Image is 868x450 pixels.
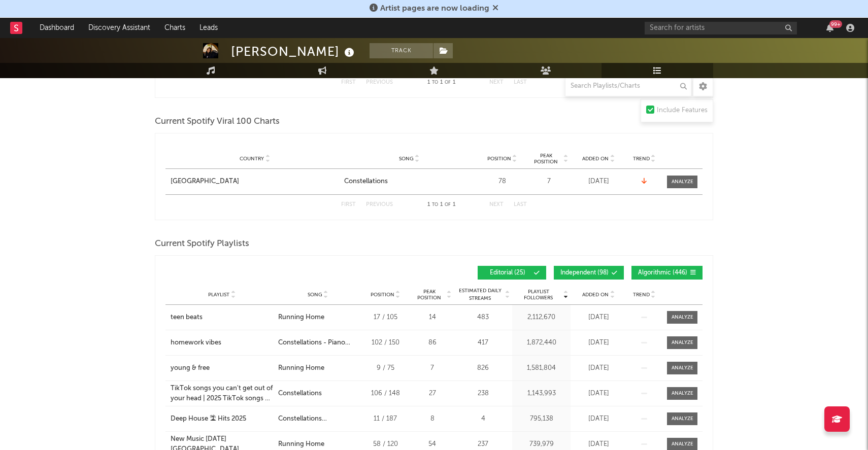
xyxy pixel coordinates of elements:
[445,80,451,85] span: of
[573,363,624,373] div: [DATE]
[515,414,568,424] div: 795,138
[399,156,414,162] span: Song
[344,177,388,187] div: Constellations
[573,389,624,399] div: [DATE]
[515,289,562,301] span: Playlist Followers
[515,313,568,323] div: 2,112,670
[478,266,546,280] button: Editorial(25)
[380,5,489,13] span: Artist pages are now loading
[171,177,339,187] a: [GEOGRAPHIC_DATA]
[278,338,357,348] div: Constellations - Piano Version
[362,414,408,424] div: 11 / 187
[308,292,322,298] span: Song
[456,363,510,373] div: 826
[208,292,229,298] span: Playlist
[362,363,408,373] div: 9 / 75
[826,24,833,32] button: 99+
[366,202,393,207] button: Previous
[341,80,356,85] button: First
[582,292,609,298] span: Added On
[530,153,562,165] span: Peak Position
[171,414,246,424] div: Deep House 🏝 Hits 2025
[515,439,568,449] div: 739,979
[155,238,249,250] span: Current Spotify Playlists
[362,439,408,449] div: 58 / 120
[565,76,692,96] input: Search Playlists/Charts
[514,80,527,85] button: Last
[638,270,687,276] span: Algorithmic ( 446 )
[240,156,264,162] span: Country
[432,80,438,85] span: to
[192,18,225,38] a: Leads
[413,338,451,348] div: 86
[413,313,451,323] div: 14
[231,43,357,60] div: [PERSON_NAME]
[573,414,624,424] div: [DATE]
[456,439,510,449] div: 237
[171,313,203,323] div: teen beats
[515,338,568,348] div: 1,872,440
[413,439,451,449] div: 54
[432,202,438,207] span: to
[278,414,357,424] div: Constellations ([PERSON_NAME] Remix)
[171,363,273,373] a: young & free
[456,389,510,399] div: 238
[456,287,504,302] span: Estimated Daily Streams
[489,202,504,207] button: Next
[278,439,324,449] div: Running Home
[484,270,531,276] span: Editorial ( 25 )
[456,313,510,323] div: 483
[645,22,797,34] input: Search for artists
[413,289,445,301] span: Peak Position
[560,270,609,276] span: Independent ( 98 )
[81,18,157,38] a: Discovery Assistant
[530,177,568,187] div: 7
[554,266,624,280] button: Independent(98)
[371,292,394,298] span: Position
[278,363,324,373] div: Running Home
[657,105,708,117] div: Include Features
[362,313,408,323] div: 17 / 105
[413,363,451,373] div: 7
[341,202,356,207] button: First
[278,389,322,399] div: Constellations
[171,338,221,348] div: homework vibes
[413,199,469,211] div: 1 1 1
[370,43,433,58] button: Track
[573,439,624,449] div: [DATE]
[366,80,393,85] button: Previous
[829,20,842,28] div: 99 +
[362,389,408,399] div: 106 / 148
[515,363,568,373] div: 1,581,804
[413,77,469,89] div: 1 1 1
[573,338,624,348] div: [DATE]
[171,177,239,187] div: [GEOGRAPHIC_DATA]
[155,116,280,128] span: Current Spotify Viral 100 Charts
[157,18,192,38] a: Charts
[631,266,703,280] button: Algorithmic(446)
[171,414,273,424] a: Deep House 🏝 Hits 2025
[171,363,210,373] div: young & free
[582,156,609,162] span: Added On
[278,313,324,323] div: Running Home
[633,292,650,298] span: Trend
[456,414,510,424] div: 4
[413,414,451,424] div: 8
[515,389,568,399] div: 1,143,993
[344,177,474,187] a: Constellations
[573,177,624,187] div: [DATE]
[479,177,525,187] div: 78
[171,338,273,348] a: homework vibes
[514,202,527,207] button: Last
[487,156,511,162] span: Position
[32,18,81,38] a: Dashboard
[492,5,498,13] span: Dismiss
[362,338,408,348] div: 102 / 150
[633,156,650,162] span: Trend
[573,313,624,323] div: [DATE]
[489,80,504,85] button: Next
[456,338,510,348] div: 417
[171,384,273,403] a: TikTok songs you can't get out of your head | 2025 TikTok songs & viral hits
[171,313,273,323] a: teen beats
